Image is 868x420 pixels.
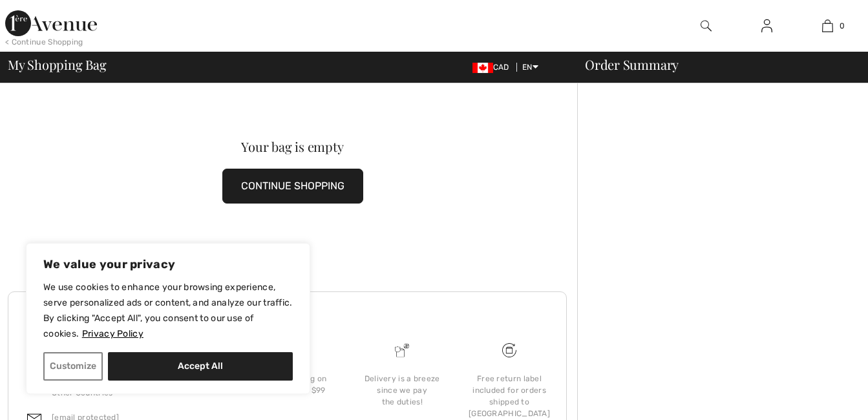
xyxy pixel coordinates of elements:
img: search the website [701,18,712,34]
p: We value your privacy [43,257,293,272]
img: My Bag [822,18,833,34]
span: 0 [840,20,845,32]
span: EN [522,63,538,72]
a: Privacy Policy [81,328,144,340]
img: Free shipping on orders over $99 [502,343,516,357]
button: Accept All [108,352,293,381]
img: My Info [761,18,772,34]
img: Delivery is a breeze since we pay the duties! [395,343,409,357]
a: Sign In [751,18,783,34]
span: My Shopping Bag [8,58,107,71]
span: CAD [472,63,514,72]
div: Delivery is a breeze since we pay the duties! [359,373,445,408]
img: Canadian Dollar [472,63,493,73]
div: We value your privacy [26,243,310,394]
a: 0 [798,18,857,34]
p: We use cookies to enhance your browsing experience, serve personalized ads or content, and analyz... [43,280,293,342]
div: Order Summary [569,58,860,71]
img: 1ère Avenue [5,10,97,36]
div: < Continue Shopping [5,36,83,48]
div: Your bag is empty [36,140,549,153]
button: CONTINUE SHOPPING [222,169,363,204]
button: Customize [43,352,103,381]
